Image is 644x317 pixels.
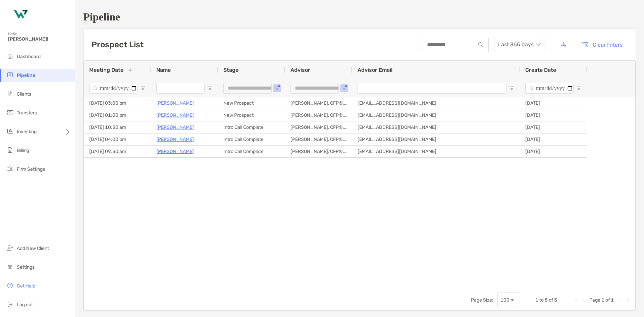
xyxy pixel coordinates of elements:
[17,283,35,289] span: Get Help
[611,297,614,303] span: 1
[285,121,352,133] div: [PERSON_NAME], CFP®, AIF®, CRPC
[6,300,14,308] img: logout icon
[218,134,285,145] div: Intro Call Complete
[17,129,37,135] span: Investing
[156,111,194,119] a: [PERSON_NAME]
[341,86,347,91] button: Open Filter Menu
[84,121,151,133] div: [DATE] 10:30 am
[581,298,587,303] div: Previous Page
[6,71,14,79] img: pipeline icon
[6,146,14,154] img: billing icon
[140,86,146,91] button: Open Filter Menu
[84,146,151,157] div: [DATE] 09:30 am
[520,109,587,121] div: [DATE]
[6,127,14,135] img: investing icon
[358,83,506,94] input: Advisor Email Filter Input
[218,109,285,121] div: New Prospect
[218,97,285,109] div: New Prospect
[89,67,123,73] span: Meeting Date
[498,37,540,52] span: Last 365 days
[17,148,29,153] span: Billing
[218,121,285,133] div: Intro Call Complete
[17,110,37,116] span: Transfers
[17,72,35,78] span: Pipeline
[6,52,14,60] img: dashboard icon
[549,297,553,303] span: of
[554,297,557,303] span: 5
[17,91,31,97] span: Clients
[156,123,194,131] a: [PERSON_NAME]
[218,146,285,157] div: Intro Call Complete
[6,165,14,173] img: firm-settings icon
[573,298,579,303] div: First Page
[285,97,352,109] div: [PERSON_NAME], CFP®, AIF®, CRPC
[84,109,151,121] div: [DATE] 01:00 pm
[520,97,587,109] div: [DATE]
[478,42,483,47] img: input icon
[605,297,610,303] span: of
[8,3,32,27] img: Zoe Logo
[285,109,352,121] div: [PERSON_NAME], CFP®, AIF®, CRPC
[6,263,14,271] img: settings icon
[8,36,71,42] span: [PERSON_NAME]!
[352,134,520,145] div: [EMAIL_ADDRESS][DOMAIN_NAME]
[84,97,151,109] div: [DATE] 03:00 pm
[539,297,544,303] span: to
[589,297,600,303] span: Page
[17,302,33,308] span: Log out
[290,67,310,73] span: Advisor
[285,146,352,157] div: [PERSON_NAME], CFP®, AIF®, CRPC
[17,54,41,59] span: Dashboard
[520,134,587,145] div: [DATE]
[471,297,493,303] div: Page Size:
[6,244,14,252] img: add_new_client icon
[285,134,352,145] div: [PERSON_NAME], CFP®, AIF®, CRPC
[6,281,14,289] img: get-help icon
[545,297,548,303] span: 5
[89,83,138,94] input: Meeting Date Filter Input
[92,40,144,49] h3: Prospect List
[509,86,515,91] button: Open Filter Menu
[520,146,587,157] div: [DATE]
[156,83,205,94] input: Name Filter Input
[156,135,194,144] a: [PERSON_NAME]
[601,297,604,303] span: 1
[625,298,630,303] div: Last Page
[84,134,151,145] div: [DATE] 04:00 pm
[525,83,574,94] input: Create Date Filter Input
[156,99,194,107] a: [PERSON_NAME]
[535,297,538,303] span: 1
[83,11,636,23] h1: Pipeline
[352,97,520,109] div: [EMAIL_ADDRESS][DOMAIN_NAME]
[223,67,238,73] span: Stage
[500,297,509,303] div: 100
[616,298,622,303] div: Next Page
[520,121,587,133] div: [DATE]
[156,67,171,73] span: Name
[525,67,556,73] span: Create Date
[207,86,213,91] button: Open Filter Menu
[577,37,628,52] button: Clear Filters
[358,67,392,73] span: Advisor Email
[17,264,35,270] span: Settings
[6,108,14,116] img: transfers icon
[352,121,520,133] div: [EMAIL_ADDRESS][DOMAIN_NAME]
[352,109,520,121] div: [EMAIL_ADDRESS][DOMAIN_NAME]
[352,146,520,157] div: [EMAIL_ADDRESS][DOMAIN_NAME]
[576,86,582,91] button: Open Filter Menu
[17,246,49,251] span: Add New Client
[156,147,194,156] a: [PERSON_NAME]
[6,90,14,98] img: clients icon
[17,166,45,172] span: Firm Settings
[497,292,519,308] div: Page Size
[274,86,280,91] button: Open Filter Menu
